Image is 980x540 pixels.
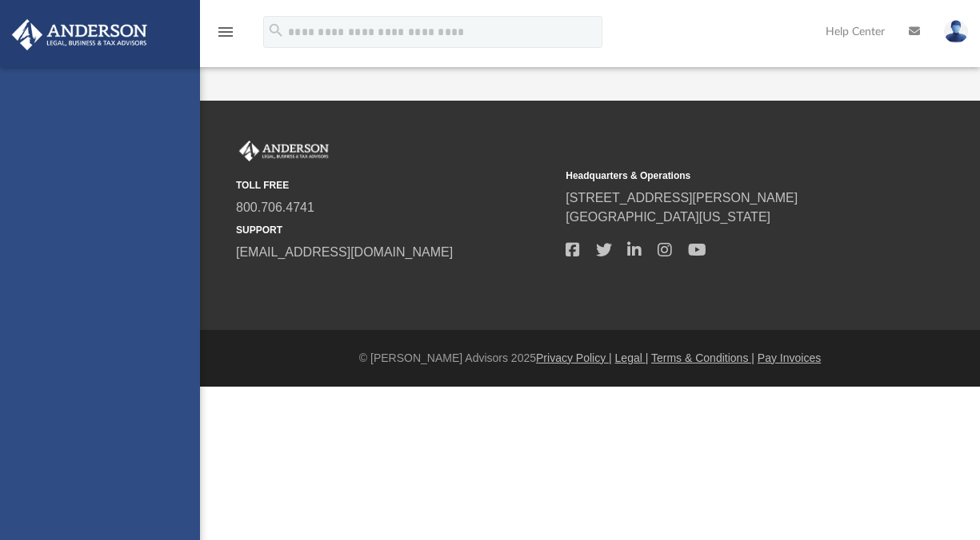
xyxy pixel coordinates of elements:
[536,351,612,364] a: Privacy Policy |
[566,210,770,224] a: [GEOGRAPHIC_DATA][US_STATE]
[216,30,235,42] a: menu
[267,22,285,39] i: search
[236,201,314,214] a: 800.706.4741
[7,19,152,50] img: Anderson Advisors Platinum Portal
[200,350,980,367] div: © [PERSON_NAME] Advisors 2025
[236,141,332,161] img: Anderson Advisors Platinum Portal
[236,223,554,237] small: SUPPORT
[651,351,754,364] a: Terms & Conditions |
[566,191,798,204] a: [STREET_ADDRESS][PERSON_NAME]
[944,20,968,43] img: User Pic
[615,351,649,364] a: Legal |
[236,178,554,193] small: TOLL FREE
[758,351,821,364] a: Pay Invoices
[216,22,235,42] i: menu
[566,169,884,183] small: Headquarters & Operations
[236,245,453,259] a: [EMAIL_ADDRESS][DOMAIN_NAME]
